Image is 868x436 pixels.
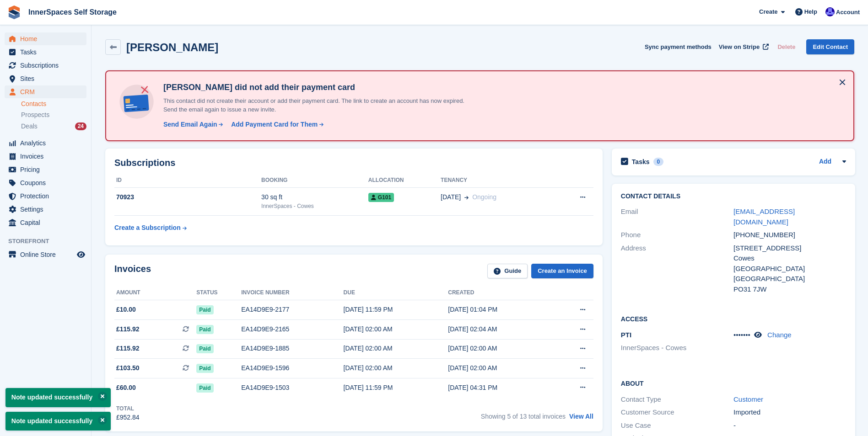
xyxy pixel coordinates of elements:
div: [DATE] 11:59 PM [344,305,448,314]
a: menu [5,248,86,261]
span: Pricing [20,163,75,176]
a: Change [767,331,792,339]
span: Paid [196,344,213,353]
h2: Invoices [114,264,151,279]
div: [GEOGRAPHIC_DATA] [733,264,846,274]
div: EA14D9E9-1503 [241,383,343,393]
a: menu [5,32,86,45]
h4: [PERSON_NAME] did not add their payment card [160,82,480,93]
div: PO31 7JW [733,284,846,295]
div: EA14D9E9-2177 [241,305,343,314]
div: [DATE] 02:00 AM [448,344,553,353]
a: Edit Contact [806,39,854,54]
div: InnerSpaces - Cowes [261,202,368,210]
a: InnerSpaces Self Storage [25,5,120,20]
span: £115.92 [116,324,140,334]
span: Tasks [20,46,75,58]
a: menu [5,176,86,189]
span: Ongoing [472,193,496,201]
th: Tenancy [441,173,554,188]
a: Create a Subscription [114,219,187,236]
span: Settings [20,203,75,216]
div: Send Email Again [163,120,217,129]
span: Prospects [21,111,49,119]
th: Booking [261,173,368,188]
div: [PHONE_NUMBER] [733,230,846,240]
div: Create a Subscription [114,223,181,233]
th: Status [196,286,241,300]
a: menu [5,59,86,72]
span: Paid [196,305,213,314]
span: G101 [368,193,394,202]
h2: Contact Details [621,193,846,200]
a: Prospects [21,110,86,120]
h2: About [621,378,846,388]
a: Contacts [21,100,86,108]
th: Created [448,286,553,300]
span: Deals [21,122,38,131]
div: [DATE] 04:31 PM [448,383,553,393]
a: menu [5,85,86,98]
span: PTI [621,331,631,339]
img: Russell Harding [825,7,835,16]
div: Add Payment Card for Them [231,120,318,129]
a: menu [5,216,86,229]
a: menu [5,150,86,163]
a: Create an Invoice [531,264,593,279]
a: Deals 24 [21,122,86,131]
span: Account [836,8,860,17]
span: Analytics [20,137,75,149]
p: Note updated successfully [5,412,111,431]
h2: Access [621,314,846,323]
p: This contact did not create their account or add their payment card. The link to create an accoun... [160,96,480,114]
div: Use Case [621,420,733,431]
div: £952.84 [116,413,140,422]
span: ••••••• [733,331,750,339]
div: [DATE] 02:04 AM [448,324,553,334]
a: Add [819,157,831,167]
span: Help [804,7,817,16]
div: [DATE] 02:00 AM [344,363,448,373]
p: Note updated successfully [5,388,111,407]
div: 70923 [114,192,261,202]
img: stora-icon-8386f47178a22dfd0bd8f6a31ec36ba5ce8667c1dd55bd0f319d3a0aa187defe.svg [7,5,21,19]
a: Guide [487,264,528,279]
h2: [PERSON_NAME] [126,41,218,53]
span: Paid [196,325,213,334]
div: EA14D9E9-1596 [241,363,343,373]
div: Contact Type [621,394,733,405]
div: [DATE] 01:04 PM [448,305,553,314]
th: Allocation [368,173,441,188]
span: [DATE] [441,192,461,202]
a: menu [5,137,86,149]
div: Cowes [733,253,846,264]
div: [DATE] 02:00 AM [448,363,553,373]
span: £103.50 [116,363,140,373]
div: EA14D9E9-1885 [241,344,343,353]
span: Invoices [20,150,75,163]
a: View All [569,413,593,420]
div: 24 [75,122,86,130]
th: ID [114,173,261,188]
span: Showing 5 of 13 total invoices [481,413,566,420]
button: Delete [774,39,799,54]
div: [DATE] 11:59 PM [344,383,448,393]
a: menu [5,46,86,58]
a: [EMAIL_ADDRESS][DOMAIN_NAME] [733,207,795,226]
span: Subscriptions [20,59,75,72]
a: menu [5,163,86,176]
a: menu [5,190,86,202]
div: Customer Source [621,407,733,418]
span: Sites [20,72,75,85]
th: Due [344,286,448,300]
div: Address [621,243,733,295]
a: menu [5,203,86,216]
div: Imported [733,407,846,418]
span: Capital [20,216,75,229]
div: Phone [621,230,733,240]
div: [GEOGRAPHIC_DATA] [733,274,846,284]
div: [STREET_ADDRESS] [733,243,846,254]
div: 30 sq ft [261,192,368,202]
a: Add Payment Card for Them [227,120,324,129]
th: Amount [114,286,196,300]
